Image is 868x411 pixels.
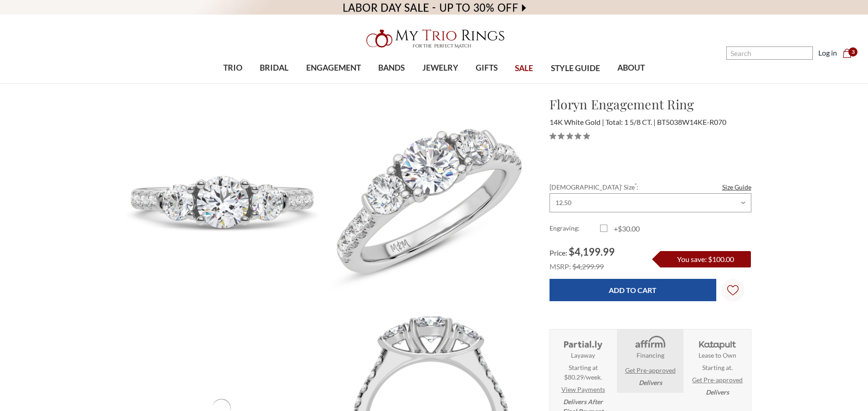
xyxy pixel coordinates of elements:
img: Katapult [696,335,739,350]
label: [DEMOGRAPHIC_DATA]' Size : [550,182,751,192]
h1: Floryn Engagement Ring [550,95,751,114]
span: JEWELRY [422,62,458,74]
span: You save: $100.00 [677,255,734,263]
span: Price: [550,248,567,257]
img: Layaway [562,335,604,350]
a: ENGAGEMENT [298,53,370,83]
span: Starting at $80.29/week. [564,363,602,382]
a: ABOUT [609,53,653,83]
img: Affirm [629,335,671,350]
button: submenu toggle [482,83,491,84]
li: Katapult [684,329,750,402]
strong: Lease to Own [699,350,736,360]
input: Search [726,46,813,60]
li: Affirm [617,329,683,393]
img: Photo of Floryn 1 5/8 ct tw. Round Solitaire Engagement Ring 14K White Gold [BT5038WE-R070] [326,95,534,303]
span: $4,199.99 [569,246,615,258]
a: Wish Lists [722,279,745,302]
a: BANDS [370,53,413,83]
a: Get Pre-approved [625,365,676,375]
svg: Wish Lists [727,256,739,324]
a: SALE [506,54,542,83]
a: View Payments [561,385,605,394]
button: submenu toggle [436,83,445,84]
button: submenu toggle [329,83,338,84]
span: Starting at . [702,363,733,372]
span: ABOUT [617,62,645,74]
span: GIFTS [476,62,498,74]
a: STYLE GUIDE [542,54,608,83]
img: Photo of Floryn 1 5/8 ct tw. Round Solitaire Engagement Ring 14K White Gold [BT5038WE-R070] [118,95,326,303]
em: Delivers [639,378,662,387]
strong: Financing [637,350,664,360]
span: 14K White Gold [550,118,604,126]
span: 3 [848,47,858,57]
button: submenu toggle [627,83,636,84]
a: My Trio Rings [252,24,616,53]
em: Delivers [706,387,729,397]
span: BANDS [378,62,405,74]
label: +$30.00 [600,223,651,234]
button: submenu toggle [228,83,237,84]
span: Total: 1 5/8 CT. [606,118,656,126]
svg: cart.cart_preview [842,49,852,58]
a: Size Guide [722,182,751,192]
span: MSRP: [550,262,571,271]
span: ENGAGEMENT [306,62,361,74]
button: submenu toggle [270,83,279,84]
span: STYLE GUIDE [551,62,600,74]
img: My Trio Rings [361,24,507,53]
a: TRIO [215,53,251,83]
a: Cart with 0 items [842,47,857,58]
a: GIFTS [467,53,506,83]
a: Log in [818,47,837,58]
span: BRIDAL [260,62,288,74]
span: $4,299.99 [572,262,604,271]
input: Add to Cart [550,279,716,301]
span: BT5038W14KE-R070 [657,118,726,126]
span: TRIO [223,62,242,74]
strong: Layaway [571,350,595,360]
label: Engraving: [550,223,600,234]
a: Get Pre-approved [692,375,743,385]
span: SALE [515,62,533,74]
button: submenu toggle [387,83,396,84]
a: JEWELRY [413,53,467,83]
a: BRIDAL [251,53,297,83]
